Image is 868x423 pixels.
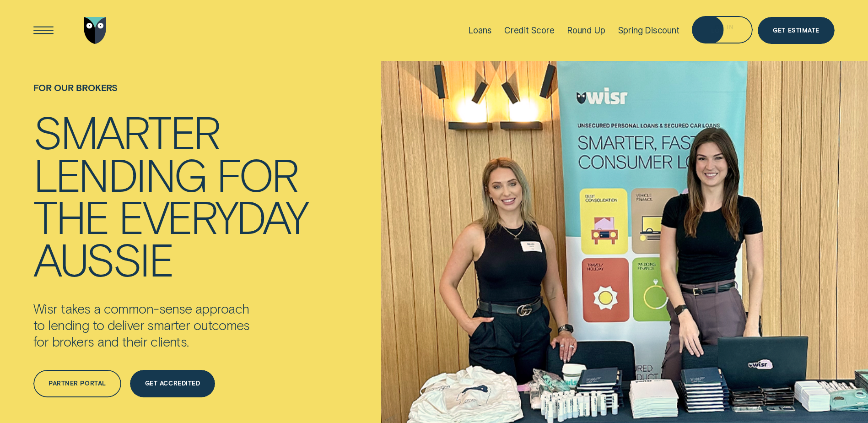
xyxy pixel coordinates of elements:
[33,110,219,153] div: Smarter
[504,25,555,36] div: Credit Score
[33,300,297,350] p: Wisr takes a common-sense approach to lending to deliver smarter outcomes for brokers and their c...
[33,195,108,238] div: the
[468,25,491,36] div: Loans
[30,17,57,44] button: Open Menu
[692,16,753,43] button: Log in
[567,25,605,36] div: Round Up
[119,195,307,238] div: everyday
[33,153,206,195] div: lending
[216,153,297,195] div: for
[130,370,216,397] a: Get Accredited
[618,25,679,36] div: Spring Discount
[33,110,307,280] h4: Smarter lending for the everyday Aussie
[33,238,173,280] div: Aussie
[84,17,107,44] img: Wisr
[758,17,835,44] a: Get Estimate
[711,28,733,34] div: Log in
[33,370,121,397] a: Partner Portal
[33,82,307,110] h1: For Our Brokers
